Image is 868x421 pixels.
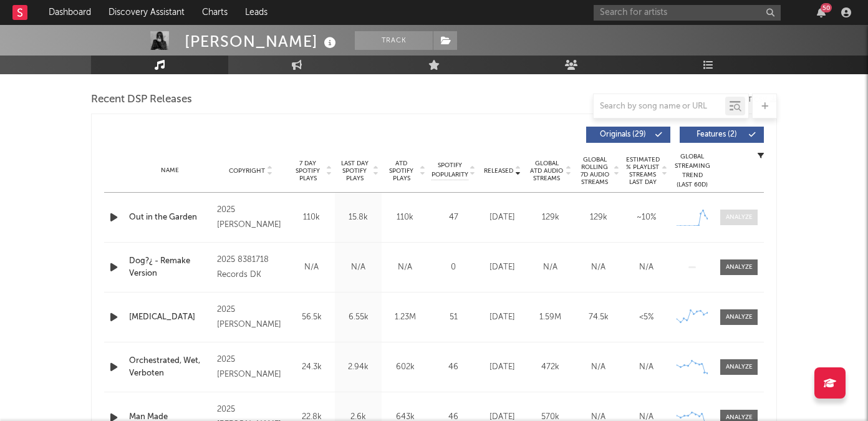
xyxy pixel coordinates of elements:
span: ATD Spotify Plays [385,160,418,182]
div: 15.8k [338,211,379,224]
div: 2.94k [338,361,379,374]
span: Global Rolling 7D Audio Streams [577,156,612,186]
a: Orchestrated, Wet, Verboten [129,355,211,379]
div: 47 [432,211,475,224]
div: N/A [338,261,379,274]
span: Originals ( 29 ) [594,131,652,138]
div: N/A [385,261,425,274]
a: Dog?¿ - Remake Version [129,255,211,279]
div: Name [129,166,211,175]
div: N/A [529,261,571,274]
div: 472k [529,361,571,374]
div: [DATE] [481,211,523,224]
div: 1.23M [385,311,425,324]
button: Originals(29) [586,127,670,143]
span: Features ( 2 ) [688,131,745,138]
div: 2025 [PERSON_NAME] [217,203,285,233]
div: [DATE] [481,361,523,374]
div: 50 [821,3,832,12]
div: N/A [625,261,667,274]
a: Out in the Garden [129,211,211,224]
div: 602k [385,361,425,374]
div: 2025 [PERSON_NAME] [217,352,285,382]
div: 74.5k [577,311,619,324]
div: N/A [577,361,619,374]
div: [DATE] [481,311,523,324]
span: Recent DSP Releases [91,92,192,107]
div: 46 [432,361,475,374]
div: N/A [577,261,619,274]
button: Features(2) [680,127,764,143]
div: 6.55k [338,311,379,324]
div: 51 [432,311,475,324]
div: 24.3k [291,361,332,374]
div: N/A [291,261,332,274]
div: 110k [291,211,332,224]
button: 50 [817,7,826,17]
div: 56.5k [291,311,332,324]
span: Spotify Popularity [432,161,468,180]
div: <5% [625,311,667,324]
div: [PERSON_NAME] [185,31,339,52]
div: Global Streaming Trend (Last 60D) [673,152,711,190]
div: 129k [529,211,571,224]
a: [MEDICAL_DATA] [129,311,211,324]
span: Released [484,167,513,175]
span: Copyright [229,167,265,175]
input: Search for artists [594,5,781,21]
div: 1.59M [529,311,571,324]
div: ~ 10 % [625,211,667,224]
div: 129k [577,211,619,224]
div: 2025 8381718 Records DK [217,253,285,283]
span: Last Day Spotify Plays [338,160,371,182]
span: Estimated % Playlist Streams Last Day [625,156,660,186]
input: Search by song name or URL [594,102,725,112]
div: N/A [625,361,667,374]
div: 0 [432,261,475,274]
span: Global ATD Audio Streams [529,160,564,182]
span: 7 Day Spotify Plays [291,160,324,182]
button: Track [355,31,433,50]
div: 110k [385,211,425,224]
div: [DATE] [481,261,523,274]
div: 2025 [PERSON_NAME] [217,302,285,332]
